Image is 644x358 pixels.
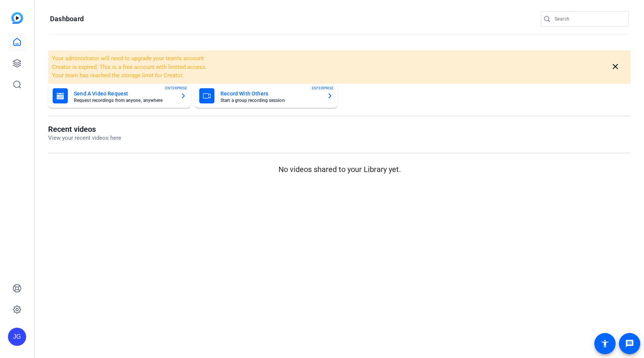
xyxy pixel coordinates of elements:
p: View your recent videos here [48,134,121,142]
h1: Dashboard [50,14,84,23]
li: Your team has reached the storage limit for Creator. [52,71,518,80]
mat-card-subtitle: Start a group recording session [220,98,321,103]
span: ENTERPRISE [165,85,187,91]
img: blue-gradient.svg [11,12,23,24]
mat-icon: message [625,339,634,348]
mat-icon: accessibility [600,339,610,348]
p: No videos shared to your Library yet. [48,164,631,175]
span: Your administrator will need to upgrade your team's account [52,55,204,62]
h1: Recent videos [48,125,121,134]
div: JG [8,328,26,346]
input: Search [555,14,623,23]
li: Creator is expired. This is a free account with limited access. [52,63,518,72]
mat-card-title: Send A Video Request [74,89,174,98]
button: Record With OthersStart a group recording sessionENTERPRISE [195,84,338,108]
mat-card-subtitle: Request recordings from anyone, anywhere [74,98,174,103]
mat-card-title: Record With Others [220,89,321,98]
mat-icon: close [611,62,620,72]
span: ENTERPRISE [312,85,334,91]
button: Send A Video RequestRequest recordings from anyone, anywhereENTERPRISE [48,84,191,108]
